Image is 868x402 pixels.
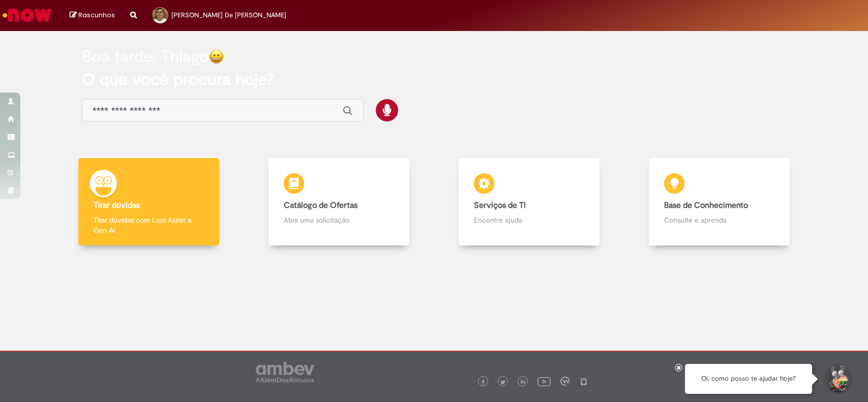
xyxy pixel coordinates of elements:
img: logo_footer_workplace.png [560,377,570,386]
img: logo_footer_facebook.png [481,380,486,385]
div: Oi, como posso te ajudar hoje? [685,364,812,394]
h2: O que você procura hoje? [82,71,786,88]
p: Consulte e aprenda [664,215,774,225]
a: Tirar dúvidas Tirar dúvidas com Lupi Assist e Gen Ai [53,158,244,246]
b: Base de Conhecimento [664,200,748,210]
span: Rascunhos [78,10,115,20]
a: Rascunhos [70,11,115,20]
b: Tirar dúvidas [94,200,140,210]
img: logo_footer_twitter.png [500,380,505,385]
b: Serviços de TI [474,200,526,210]
a: Catálogo de Ofertas Abra uma solicitação [244,158,434,246]
a: Base de Conhecimento Consulte e aprenda [624,158,815,246]
p: Abra uma solicitação [284,215,394,225]
img: happy-face.png [209,49,224,64]
button: Iniciar Conversa de Suporte [822,364,853,394]
h2: Boa tarde, Thiago [82,48,209,66]
img: ServiceNow [1,5,53,25]
span: [PERSON_NAME] De [PERSON_NAME] [171,11,286,19]
img: logo_footer_youtube.png [537,375,551,388]
p: Encontre ajuda [474,215,584,225]
img: logo_footer_naosei.png [579,377,588,386]
b: Catálogo de Ofertas [284,200,357,210]
img: logo_footer_ambev_rotulo_gray.png [256,362,314,382]
img: logo_footer_linkedin.png [521,379,526,385]
p: Tirar dúvidas com Lupi Assist e Gen Ai [94,215,204,235]
a: Serviços de TI Encontre ajuda [434,158,624,246]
